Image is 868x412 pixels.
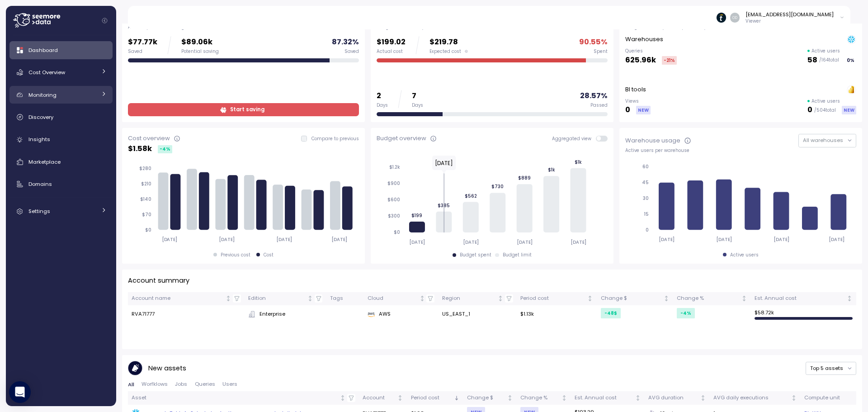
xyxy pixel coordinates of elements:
[128,275,189,286] p: Account summary
[245,292,326,305] th: EditionNot sorted
[642,180,649,185] tspan: 45
[181,48,219,55] div: Potential saving
[222,382,237,387] span: Users
[594,48,608,55] div: Spent
[819,57,839,63] p: / 164 total
[128,292,245,305] th: Account nameNot sorted
[28,136,50,143] span: Insights
[625,98,651,104] p: Views
[503,252,532,258] div: Budget limit
[397,395,403,401] div: Not sorted
[700,395,706,401] div: Not sorted
[307,295,313,302] div: Not sorted
[517,305,597,323] td: $1.13k
[344,48,359,55] div: Saved
[518,175,531,181] tspan: $889
[363,394,396,402] div: Account
[842,106,856,114] div: NEW
[579,36,608,48] p: 90.55 %
[411,213,422,218] tspan: $199
[520,394,560,402] div: Change %
[128,134,170,143] div: Cost overview
[601,294,662,303] div: Change $
[387,197,400,203] tspan: $600
[745,11,834,18] div: [EMAIL_ADDRESS][DOMAIN_NAME]
[552,136,596,142] span: Aggregated view
[438,203,450,208] tspan: $385
[411,394,452,402] div: Period cost
[663,295,670,302] div: Not sorted
[9,175,113,193] a: Domains
[9,63,113,81] a: Cost Overview
[636,106,651,114] div: NEW
[829,237,845,242] tspan: [DATE]
[219,237,235,242] tspan: [DATE]
[264,252,274,258] div: Cost
[791,395,797,401] div: Not sorted
[438,292,516,305] th: RegionNot sorted
[751,305,856,323] td: $ 58.72k
[340,395,346,401] div: Not sorted
[561,395,567,401] div: Not sorted
[128,48,157,55] div: Saved
[181,36,219,48] p: $89.06k
[465,193,477,199] tspan: $562
[625,54,656,66] p: 625.96k
[128,305,245,323] td: RVA71777
[141,181,151,187] tspan: $210
[377,48,406,55] div: Actual cost
[625,48,677,54] p: Queries
[590,102,608,109] div: Passed
[368,310,434,318] div: AWS
[9,131,113,149] a: Insights
[435,159,453,167] text: [DATE]
[221,252,250,258] div: Previous cost
[806,362,856,375] button: Top 5 assets
[412,90,423,102] p: 7
[28,180,52,188] span: Domains
[259,310,285,318] span: Enterprise
[140,196,151,202] tspan: $140
[248,294,306,303] div: Edition
[225,295,231,302] div: Not sorted
[597,292,673,305] th: Change $Not sorted
[175,382,187,387] span: Jobs
[774,237,790,242] tspan: [DATE]
[368,294,417,303] div: Cloud
[467,394,505,402] div: Change $
[491,184,504,189] tspan: $730
[517,292,597,305] th: Period costNot sorted
[161,237,177,242] tspan: [DATE]
[625,35,663,44] p: Warehouses
[587,295,593,302] div: Not sorted
[677,308,695,318] div: -4 %
[429,36,468,48] p: $219.78
[142,382,168,387] span: Worfklows
[811,98,840,104] p: Active users
[453,395,460,401] div: Sorted descending
[128,382,134,387] span: All
[364,292,438,305] th: CloudNot sorted
[507,395,513,401] div: Not sorted
[755,294,845,303] div: Est. Annual cost
[804,394,853,402] div: Compute unit
[625,85,646,94] p: BI tools
[662,56,677,65] div: -21 %
[359,391,407,404] th: AccountNot sorted
[517,239,533,245] tspan: [DATE]
[645,391,710,404] th: AVG durationNot sorted
[644,211,649,217] tspan: 15
[419,295,425,302] div: Not sorted
[412,102,423,109] div: Days
[332,36,359,48] p: 87.32 %
[803,137,843,144] span: All warehouses
[128,143,152,155] p: $ 1.58k
[377,90,388,102] p: 2
[575,159,582,165] tspan: $1k
[520,294,586,303] div: Period cost
[28,47,58,54] span: Dashboard
[311,136,359,142] p: Compare to previous
[142,212,151,218] tspan: $70
[9,202,113,220] a: Settings
[625,136,680,145] div: Warehouse usage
